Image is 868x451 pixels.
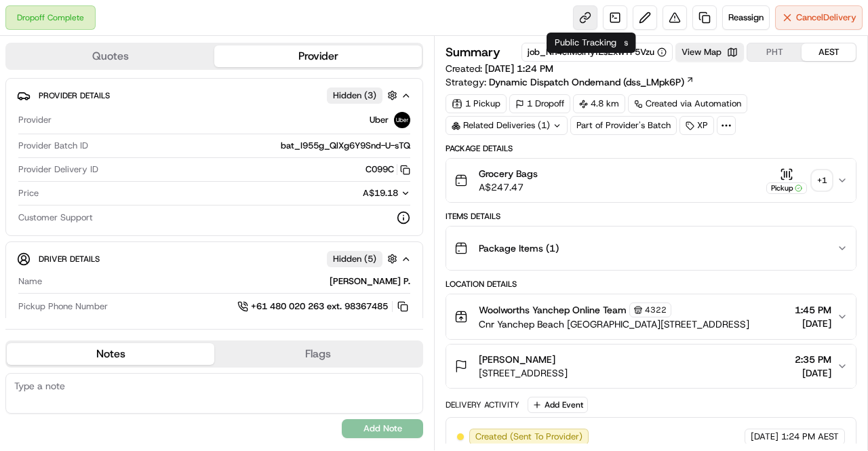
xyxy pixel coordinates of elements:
button: Provider DetailsHidden (3) [17,84,412,106]
span: Dynamic Dispatch Ondemand (dss_LMpk6P) [489,75,684,89]
span: [DATE] [795,317,831,330]
a: +61 480 020 263 ext. 98367485 [237,299,410,314]
span: Hidden ( 3 ) [333,90,376,102]
div: Package Details [446,143,856,154]
span: A$247.47 [479,180,538,194]
span: Provider [18,114,52,126]
div: Location Details [446,279,856,290]
button: Provider [214,45,422,67]
button: Quotes [7,45,214,67]
span: Reassign [728,12,764,24]
button: Package Items (1) [446,227,856,270]
button: A$19.18 [291,187,410,199]
button: Woolworths Yanchep Online Team4322Cnr Yanchep Beach [GEOGRAPHIC_DATA][STREET_ADDRESS]1:45 PM[DATE] [446,294,856,339]
span: Created (Sent To Provider) [475,431,583,443]
span: Driver Details [39,254,100,264]
a: Created via Automation [628,94,747,113]
span: A$19.18 [363,187,398,199]
span: Hidden ( 5 ) [333,253,376,265]
span: Created: [446,62,553,75]
div: Related Deliveries (1) [446,116,568,135]
span: [DATE] [751,431,778,443]
div: Items Details [446,211,856,222]
div: 4.8 km [573,94,625,113]
div: Strategy: [446,75,694,89]
div: Delivery Activity [446,399,519,410]
span: Package Items ( 1 ) [479,241,559,255]
span: bat_I955g_QlXg6Y9Snd-U-sTQ [281,140,410,152]
div: XP [679,116,714,135]
span: [PERSON_NAME] [479,353,555,366]
span: Price [18,187,39,199]
span: Uber [370,114,389,126]
span: [STREET_ADDRESS] [479,366,568,380]
span: Cnr Yanchep Beach [GEOGRAPHIC_DATA][STREET_ADDRESS] [479,317,749,331]
button: Notes [7,343,214,365]
div: Events [593,33,636,53]
button: C099C [366,163,410,176]
span: 1:24 PM AEST [781,431,839,443]
div: 1 Dropoff [509,94,570,113]
button: job_Nn4cfMoiHyf2s2xwTF5Vzu [528,46,667,58]
span: Grocery Bags [479,167,538,180]
span: Provider Batch ID [18,140,88,152]
button: Pickup+1 [766,168,831,194]
button: Driver DetailsHidden (5) [17,248,412,270]
button: Add Event [528,397,588,413]
img: uber-new-logo.jpeg [394,112,410,128]
button: Reassign [722,5,770,30]
button: View Map [675,43,744,62]
span: Cancel Delivery [796,12,856,24]
div: + 1 [812,171,831,190]
button: Grocery BagsA$247.47Pickup+1 [446,159,856,202]
div: Public Tracking [547,33,625,53]
span: 2:35 PM [795,353,831,366]
span: [DATE] 1:24 PM [485,62,553,75]
span: +61 480 020 263 ext. 98367485 [251,300,388,313]
button: AEST [802,43,856,61]
button: Flags [214,343,422,365]
span: [DATE] [795,366,831,380]
span: Provider Details [39,90,110,101]
div: Pickup [766,182,807,194]
button: Hidden (5) [327,250,401,267]
span: Woolworths Yanchep Online Team [479,303,627,317]
span: Pickup Phone Number [18,300,108,313]
span: Provider Delivery ID [18,163,98,176]
span: 1:45 PM [795,303,831,317]
div: 1 Pickup [446,94,507,113]
span: 4322 [645,305,667,315]
h3: Summary [446,46,500,58]
button: Hidden (3) [327,87,401,104]
a: Dynamic Dispatch Ondemand (dss_LMpk6P) [489,75,694,89]
button: PHT [747,43,802,61]
span: Name [18,275,42,288]
span: Customer Support [18,212,93,224]
button: Pickup [766,168,807,194]
button: [PERSON_NAME][STREET_ADDRESS]2:35 PM[DATE] [446,345,856,388]
button: CancelDelivery [775,5,863,30]
div: [PERSON_NAME] P. [47,275,410,288]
